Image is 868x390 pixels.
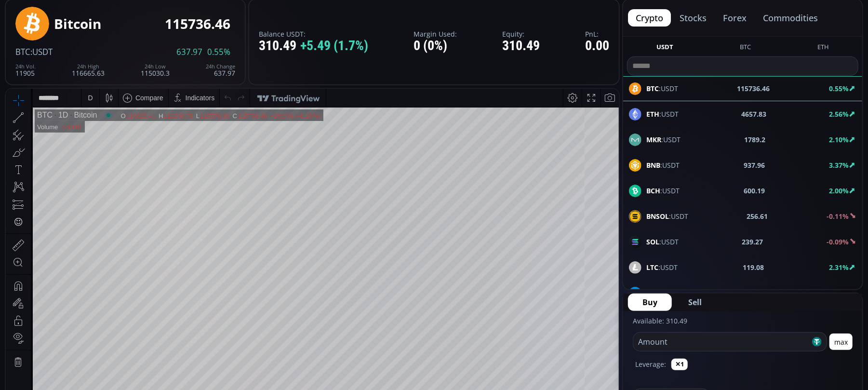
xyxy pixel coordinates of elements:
[744,186,765,196] b: 600.19
[646,237,659,246] b: SOL
[153,24,158,31] div: H
[829,109,849,119] b: 2.56%
[829,288,849,297] b: 3.29%
[502,30,540,38] label: Equity:
[259,30,368,38] label: Balance USDT:
[54,16,101,31] div: Bitcoin
[628,9,671,27] button: crypto
[829,186,849,195] b: 2.00%
[158,24,187,31] div: 116298.78
[22,360,27,373] div: Hide Drawings Toolbar
[646,212,669,221] b: BNSOL
[646,263,658,272] b: LTC
[585,30,609,38] label: PnL:
[141,64,170,77] div: 115030.3
[646,186,660,195] b: BCH
[165,16,230,31] div: 115736.46
[827,212,849,221] b: -0.11%
[232,24,261,31] div: 115736.46
[743,262,764,272] b: 119.08
[635,359,666,369] label: Leverage:
[829,135,849,144] b: 2.10%
[653,42,677,54] button: USDT
[502,39,540,54] div: 310.49
[829,161,849,170] b: 3.37%
[827,237,849,246] b: -0.09%
[744,160,765,170] b: 937.96
[264,24,314,31] div: −292.96 (−0.25%)
[176,48,202,56] span: 637.97
[736,42,755,54] button: BTC
[30,46,53,57] span: :USDT
[190,24,194,31] div: L
[755,9,826,27] button: commodities
[207,48,230,56] span: 0.55%
[715,9,754,27] button: forex
[227,24,232,31] div: C
[748,288,765,298] b: 25.15
[585,39,609,54] div: 0.00
[15,46,30,57] span: BTC
[646,135,661,144] b: MKR
[646,109,659,119] b: ETH
[82,5,87,13] div: D
[15,64,36,69] div: 24h Vol.
[646,134,681,145] span: :USDT
[741,109,766,119] b: 4657.83
[646,237,679,247] span: :USDT
[674,294,716,311] button: Sell
[646,186,680,196] span: :USDT
[671,359,688,370] button: ✕1
[646,109,679,119] span: :USDT
[31,22,47,31] div: BTC
[130,5,158,13] div: Compare
[98,22,107,31] div: Market open
[646,160,680,170] span: :USDT
[206,64,235,77] div: 637.97
[31,35,52,42] div: Volume
[47,22,62,31] div: 1D
[744,134,765,145] b: 1789.2
[646,288,684,298] span: :USDT
[646,211,688,221] span: :USDT
[646,262,678,272] span: :USDT
[120,24,150,31] div: 116029.41
[742,237,763,247] b: 239.27
[141,64,170,69] div: 24h Low
[115,24,120,31] div: O
[646,161,660,170] b: BNB
[829,263,849,272] b: 2.31%
[15,64,36,77] div: 11905
[259,39,368,54] div: 310.49
[9,129,16,138] div: 
[56,35,76,42] div: 5.904K
[414,39,457,54] div: 0 (0%)
[300,39,368,54] span: +5.49 (1.7%)
[414,30,457,38] label: Margin Used:
[180,5,209,13] div: Indicators
[646,288,665,297] b: DASH
[72,64,105,69] div: 24h High
[814,42,833,54] button: ETH
[628,294,672,311] button: Buy
[62,22,91,31] div: Bitcoin
[688,296,702,308] span: Sell
[829,334,853,350] button: max
[72,64,105,77] div: 116665.63
[642,296,657,308] span: Buy
[633,316,687,325] label: Available: 310.49
[194,24,224,31] div: 115576.26
[672,9,714,27] button: stocks
[747,211,768,221] b: 256.61
[206,64,235,69] div: 24h Change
